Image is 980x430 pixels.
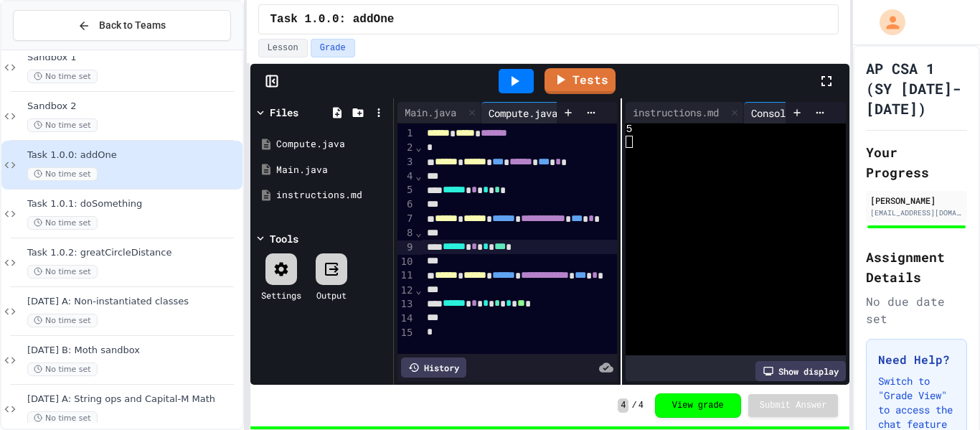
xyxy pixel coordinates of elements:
span: Sandbox 1 [27,52,240,64]
div: Main.java [276,163,388,177]
h1: AP CSA 1 (SY [DATE]-[DATE]) [866,58,967,118]
div: Console [744,106,798,121]
div: 1 [397,126,415,141]
span: Submit Answer [760,400,827,411]
div: 2 [397,141,415,155]
div: Compute.java [276,137,388,151]
div: 11 [397,268,415,283]
span: Back to Teams [99,18,166,33]
div: Output [316,289,347,302]
div: Tools [270,231,298,246]
button: Grade [311,39,355,57]
span: No time set [27,314,98,327]
div: 4 [397,169,415,184]
span: [DATE] A: Non-instantiated classes [27,296,240,308]
button: Back to Teams [13,10,231,41]
span: Task 1.0.0: addOne [27,149,240,162]
div: instructions.md [626,102,744,123]
span: Fold line [415,141,422,153]
div: Compute.java [481,102,583,123]
div: Main.java [397,105,463,120]
div: 8 [397,226,415,240]
div: Main.java [397,102,481,123]
div: 12 [397,284,415,298]
span: 4 [639,400,644,411]
div: instructions.md [276,188,388,202]
button: Submit Answer [748,394,839,417]
div: instructions.md [626,105,726,120]
div: 9 [397,240,415,255]
div: 7 [397,212,415,226]
div: Console [744,102,816,123]
span: No time set [27,216,98,230]
div: Compute.java [481,106,565,121]
span: / [631,400,636,411]
button: Lesson [258,39,308,57]
div: [EMAIL_ADDRESS][DOMAIN_NAME] [870,207,963,218]
div: 5 [397,183,415,197]
div: No due date set [866,293,967,327]
div: 13 [397,297,415,312]
div: Show display [755,361,846,381]
div: 14 [397,312,415,326]
span: Fold line [415,284,422,296]
span: No time set [27,70,98,83]
div: History [401,357,466,378]
span: No time set [27,167,98,181]
h2: Assignment Details [866,247,967,287]
div: 6 [397,197,415,212]
span: Fold line [415,227,422,238]
div: Files [270,105,298,120]
span: No time set [27,411,98,425]
span: [DATE] A: String ops and Capital-M Math [27,393,240,406]
div: 15 [397,326,415,340]
h2: Your Progress [866,142,967,182]
span: [DATE] B: Moth sandbox [27,345,240,357]
div: Settings [261,289,301,302]
span: Sandbox 2 [27,101,240,113]
div: My Account [864,6,909,39]
div: 10 [397,255,415,269]
span: Task 1.0.0: addOne [270,11,395,28]
div: [PERSON_NAME] [870,194,963,207]
span: Task 1.0.1: doSomething [27,198,240,210]
span: 5 [626,123,632,136]
span: Fold line [415,170,422,182]
span: No time set [27,363,98,376]
a: Tests [545,68,616,94]
h3: Need Help? [878,351,955,368]
span: No time set [27,118,98,132]
span: No time set [27,265,98,279]
button: View grade [655,393,741,418]
div: 3 [397,155,415,169]
span: Task 1.0.2: greatCircleDistance [27,247,240,259]
span: 4 [618,398,628,413]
